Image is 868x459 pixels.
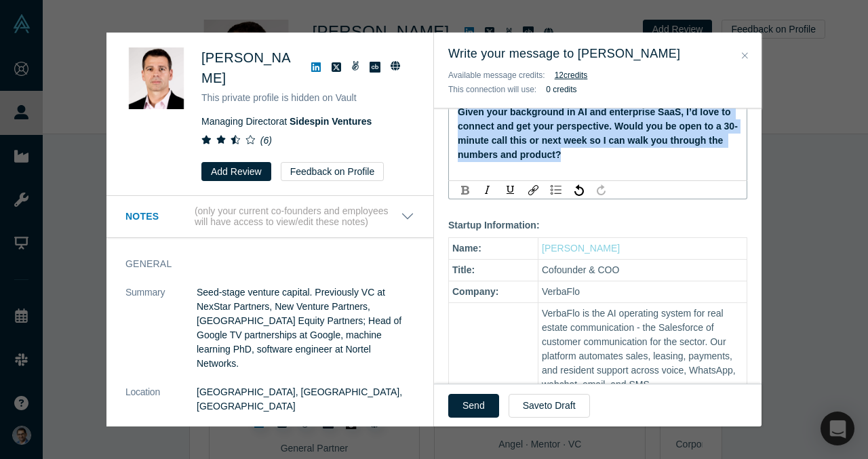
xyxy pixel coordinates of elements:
div: rdw-history-control [568,183,612,197]
span: Available message credits: [448,71,545,80]
div: rdw-list-control [545,183,568,197]
span: This connection will use: [448,85,536,94]
h3: Notes [125,209,192,224]
div: Undo [570,183,587,197]
div: Bold [456,183,473,197]
i: ( 6 ) [260,135,272,146]
button: 12credits [555,68,588,82]
h3: General [125,257,395,271]
button: Send [448,394,499,418]
div: Italic [479,183,496,197]
span: Managing Director at [201,116,372,127]
h3: Write your message to [PERSON_NAME] [448,45,747,63]
div: rdw-inline-control [454,183,522,197]
img: Istvan Jonyer's Profile Image [125,47,187,109]
button: Notes (only your current co-founders and employees will have access to view/edit these notes) [125,205,414,228]
dt: Location [125,385,197,428]
p: This private profile is hidden on Vault [201,91,414,105]
b: 0 credits [546,85,576,94]
button: Close [738,48,752,64]
button: Add Review [201,162,271,181]
dt: Summary [125,285,197,385]
a: Sidespin Ventures [290,116,372,127]
div: Link [525,183,542,197]
span: [PERSON_NAME] [201,50,291,85]
div: rdw-toolbar [448,180,747,199]
div: Underline [502,183,519,197]
div: Unordered [547,183,565,197]
button: Feedback on Profile [281,162,384,181]
p: (only your current co-founders and employees will have access to view/edit these notes) [195,205,401,228]
div: Redo [593,183,610,197]
p: Seed-stage venture capital. Previously VC at NexStar Partners, New Venture Partners, [GEOGRAPHIC_... [197,285,414,371]
dd: [GEOGRAPHIC_DATA], [GEOGRAPHIC_DATA], [GEOGRAPHIC_DATA] [197,385,414,414]
button: Saveto Draft [509,394,590,418]
div: rdw-link-control [522,183,545,197]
